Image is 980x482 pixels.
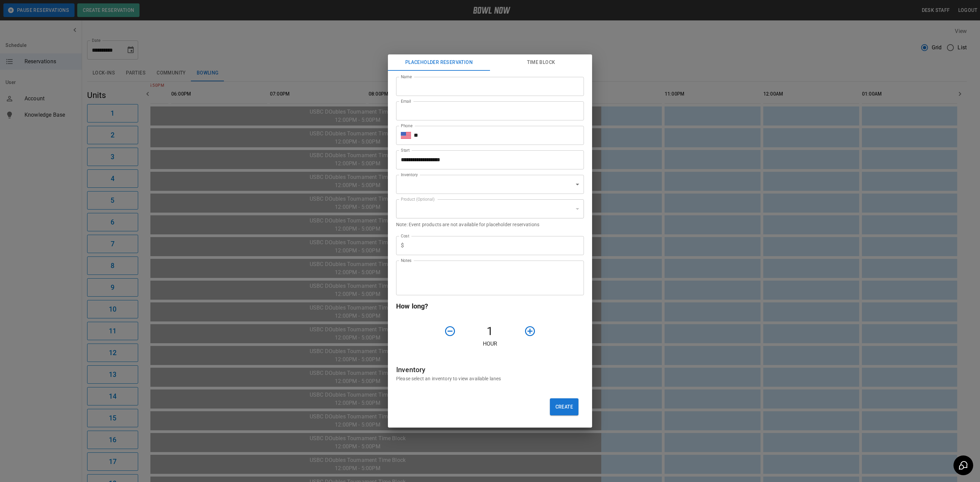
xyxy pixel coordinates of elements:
button: Select country [401,130,411,140]
p: $ [401,242,404,250]
div: ​ [396,199,584,218]
button: Time Block [490,54,592,71]
p: Note: Event products are not available for placeholder reservations [396,221,584,228]
input: Choose date, selected date is Oct 25, 2025 [396,150,579,169]
p: Hour [396,340,584,348]
h6: How long? [396,301,584,312]
h4: 1 [459,324,521,338]
div: ​ [396,175,584,194]
button: Create [550,398,578,415]
button: Placeholder Reservation [388,54,490,71]
h6: Inventory [396,364,584,375]
label: Phone [401,123,412,129]
p: Please select an inventory to view available lanes [396,375,584,382]
label: Start [401,147,410,153]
